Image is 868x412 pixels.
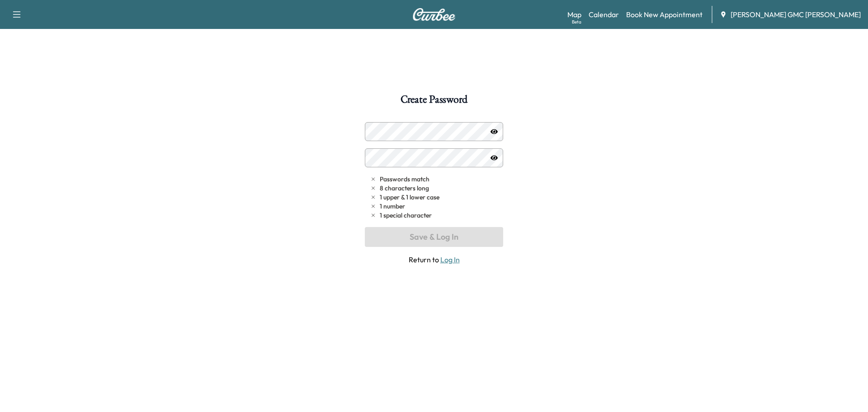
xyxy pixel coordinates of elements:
span: Return to [365,254,503,265]
a: Calendar [589,9,619,20]
a: Log In [440,255,460,264]
span: 1 special character [380,211,432,220]
div: Beta [572,19,581,25]
span: [PERSON_NAME] GMC [PERSON_NAME] [731,9,861,20]
a: Book New Appointment [626,9,703,20]
img: Curbee Logo [412,8,456,21]
span: Passwords match [380,175,429,184]
span: 8 characters long [380,184,429,193]
span: 1 number [380,202,405,211]
h1: Create Password [401,94,467,109]
span: 1 upper & 1 lower case [380,193,439,202]
a: MapBeta [567,9,581,20]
